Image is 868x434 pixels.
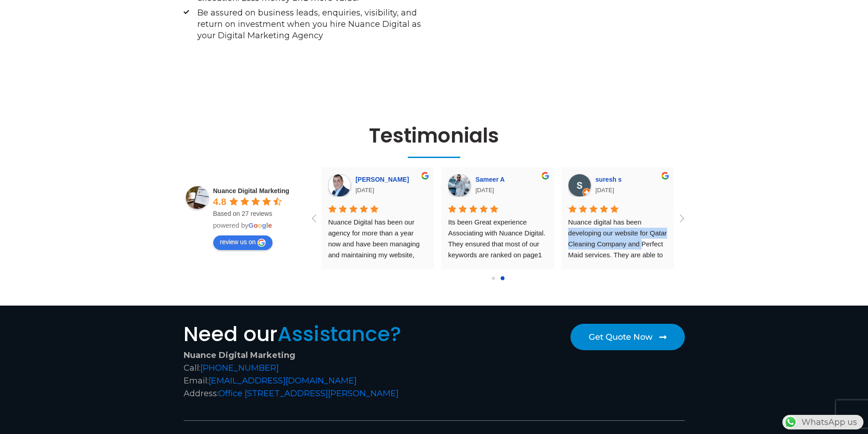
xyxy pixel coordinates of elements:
[355,176,411,183] a: Google user profile
[213,187,289,194] a: Google place profile
[568,218,669,302] span: Nuance digital has been developing our website for Qatar Cleaning Company and Perfect Maid servic...
[184,349,430,400] div: Call: Email: Address:
[213,187,289,194] span: Nuance Digital Marketing
[200,363,279,373] a: [PHONE_NUMBER]
[570,324,685,350] a: Get Quote Now
[782,415,863,429] div: WhatsApp us
[184,324,430,344] h2: Need our
[328,185,427,196] div: [DATE]
[213,235,273,250] a: Write a review
[568,185,667,196] div: [DATE]
[277,320,401,348] span: Assistance?
[218,388,399,398] a: Office [STREET_ADDRESS][PERSON_NAME]
[492,277,495,280] div: 0
[475,176,507,183] a: Google user profile
[589,333,652,341] span: Get Quote Now
[209,376,357,386] a: [EMAIL_ADDRESS][DOMAIN_NAME]
[448,185,547,196] div: [DATE]
[213,209,300,218] div: Based on 27 reviews
[258,221,262,229] span: o
[179,124,689,148] h2: Testimonials
[328,218,428,357] span: Nuance Digital has been our agency for more than a year now and have been managing and maintainin...
[254,221,258,229] span: o
[268,221,272,229] span: e
[783,415,798,429] img: WhatsApp
[213,221,300,230] div: powered by
[596,176,625,183] a: Google user profile
[248,221,254,229] span: G
[500,276,504,281] div: 1
[448,218,547,291] span: Its been Great experience Associating with Nuance Digital. They ensured that most of our keywords...
[782,417,863,427] a: WhatsAppWhatsApp us
[262,221,266,229] span: g
[195,7,425,42] span: Be assured on business leads, enquiries, visibility, and return on investment when you hire Nuanc...
[266,221,268,229] span: l
[184,350,295,360] strong: Nuance Digital Marketing
[213,196,226,207] span: 4.8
